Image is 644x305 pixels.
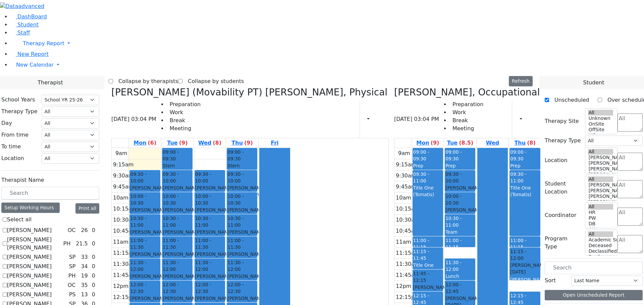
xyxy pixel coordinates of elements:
label: [PERSON_NAME] [7,281,52,289]
div: 13 [79,291,89,299]
span: 09:30 - 10:00 [163,171,192,184]
span: 10:30 - 11:00 [445,216,462,228]
span: 11:45 - 12:15 [413,270,442,284]
div: 11:15am [394,249,421,257]
a: September 9, 2025 [446,138,475,148]
div: [PERSON_NAME] [510,262,539,276]
div: 9:15am [112,161,135,169]
a: New Report [11,51,49,57]
div: Team Meeting [445,229,475,242]
option: [PERSON_NAME] 2 [588,172,613,177]
div: 11:45am [394,271,421,279]
label: Program Type [545,235,581,251]
div: [PERSON_NAME] [195,207,224,220]
li: Work [450,108,483,117]
div: Setup [531,113,535,125]
div: [PERSON_NAME] [227,229,257,242]
div: [PERSON_NAME] [195,251,224,264]
label: (8.5) [459,139,473,147]
span: 10:30 - 11:00 [227,215,257,229]
textarea: Search [618,180,643,198]
div: PH [60,240,73,248]
span: 11:30 - 12:00 [445,260,462,272]
div: Report [373,113,376,125]
span: 11:00 - 11:30 [130,237,159,251]
option: [PERSON_NAME] 2 [588,199,613,205]
a: September 10, 2025 [197,138,223,148]
option: PW [588,215,613,221]
li: Break [167,117,201,125]
option: AH [588,227,613,232]
a: September 8, 2025 [415,138,440,148]
div: Prep [510,162,539,169]
option: Declines [588,254,613,260]
div: 10:15am [112,205,139,213]
div: 26 [79,226,89,234]
div: 33 [79,253,89,261]
div: 0 [91,272,97,280]
span: New Calendar [16,62,54,68]
div: Delete [537,114,541,125]
button: Print all [75,203,99,214]
div: [PERSON_NAME] [163,229,192,242]
div: [PERSON_NAME] [130,229,159,242]
span: 09:00 - 09:30 [163,149,192,162]
span: 12:00 - 12:45 [445,281,475,295]
label: Location [545,156,568,164]
div: OC [65,226,78,234]
span: [DATE] 03:04 PM [111,115,156,123]
span: 09:30 - 10:00 [130,171,159,184]
option: [PERSON_NAME] 5 [588,182,613,188]
span: 11:00 - 11:30 [195,237,224,251]
option: [PERSON_NAME] 5 [588,155,613,160]
textarea: Search [618,153,643,171]
div: 10am [394,194,413,202]
span: 11:30 - 12:00 [195,259,224,273]
label: (6) [148,139,157,147]
div: [PERSON_NAME] [130,273,159,287]
div: 10:15am [394,205,421,213]
div: 9:30am [112,172,135,180]
div: Stern Shmily [227,162,257,183]
div: [PERSON_NAME] [195,229,224,242]
label: Location [1,154,24,162]
span: 12:00 - 12:30 [195,281,224,295]
option: All [588,149,613,155]
a: September 11, 2025 [230,138,254,148]
div: [PERSON_NAME] [227,251,257,264]
option: All [588,231,613,237]
div: Lunch [445,273,475,280]
div: 12:15pm [394,293,421,301]
span: 11:00 - 11:30 [163,237,192,251]
span: 09:30 - 10:00 [227,171,257,184]
option: Academic Support [588,237,613,243]
li: Work [167,108,201,117]
span: 10:30 - 11:00 [130,215,159,229]
li: Meeting [450,125,483,133]
div: 12pm [112,282,130,290]
option: Deceased [588,243,613,248]
div: [PERSON_NAME] [163,251,192,264]
label: (8) [213,139,221,147]
span: 10:30 - 11:00 [163,215,192,229]
span: 10:00 - 10:30 [445,193,475,207]
a: September 9, 2025 [166,138,189,148]
label: To time [1,143,21,151]
label: Sort [545,277,556,285]
div: 34 [79,262,89,271]
div: Prep [445,162,475,169]
div: [PERSON_NAME] [445,184,475,198]
option: [PERSON_NAME] 3 [588,194,613,199]
div: 11:45am [112,271,139,279]
div: 0 [91,226,97,234]
span: 09:30 - 11:00 [413,171,429,183]
span: 09:30 - 10:00 [195,171,224,184]
div: 9am [114,149,129,157]
div: Title One [413,184,442,191]
div: 11:30am [394,260,421,268]
div: 0 [91,240,97,248]
span: 10:00 - 10:30 [227,193,257,207]
div: 11:15am [112,249,139,257]
span: 11:00 - 11:30 [227,237,257,251]
div: [PERSON_NAME] [195,273,224,287]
